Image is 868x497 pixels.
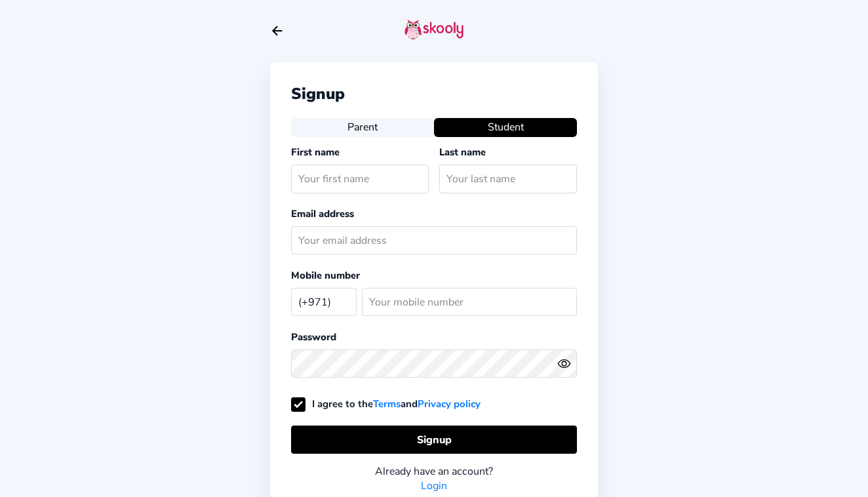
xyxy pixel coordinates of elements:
label: Mobile number [291,269,360,282]
label: Password [291,330,336,344]
a: Privacy policy [418,397,481,410]
label: Email address [291,207,354,220]
label: First name [291,146,340,159]
a: Login [421,479,447,493]
a: Terms [373,397,401,410]
button: arrow back outline [270,24,285,38]
ion-icon: eye outline [557,357,571,370]
input: Your last name [439,165,577,193]
input: Your email address [291,226,577,254]
div: Signup [291,83,577,104]
label: I agree to the and [291,397,481,410]
button: Signup [291,426,577,454]
img: skooly-logo.png [404,19,464,40]
input: Your first name [291,165,429,193]
button: Parent [291,118,434,136]
label: Last name [439,146,486,159]
input: Your mobile number [362,288,577,316]
div: Already have an account? [291,464,577,479]
button: Student [434,118,577,136]
button: eye outlineeye off outline [557,357,577,370]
